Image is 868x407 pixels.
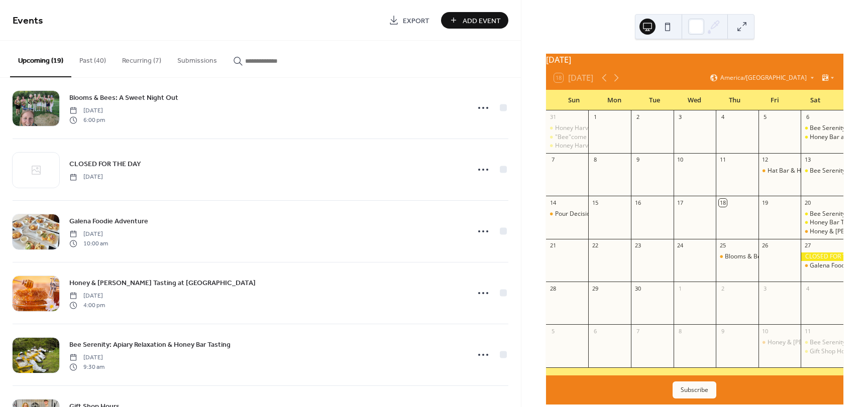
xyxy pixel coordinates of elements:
div: Wed [675,90,715,110]
div: Blooms & Bees: A Sweet Night Out [725,252,821,261]
div: Mon [594,90,634,110]
div: [DATE] [546,54,843,66]
div: 12 [762,156,769,164]
div: 21 [549,242,557,249]
div: Honey Harvest- From Frame to Bottle [546,124,589,132]
div: 4 [719,113,726,121]
span: Export [403,16,429,26]
button: Add Event [441,12,508,29]
div: 29 [591,285,599,292]
span: Galena Foodie Adventure [69,216,148,227]
div: Bee Serenity: Apiary Relaxation & Honey Bar Tasting [801,338,843,347]
span: Blooms & Bees: A Sweet Night Out [69,93,178,103]
div: Gift Shop Hours [801,347,843,356]
span: 6:00 pm [69,115,105,124]
div: 10 [677,156,684,164]
a: Export [381,12,437,29]
button: Upcoming (19) [10,41,71,77]
div: 15 [591,199,599,206]
div: Hat Bar & Honey Bar Event [758,167,801,175]
div: 25 [719,242,726,249]
span: Events [13,11,43,31]
div: 17 [677,199,684,206]
span: 9:30 am [69,362,104,371]
div: Honey & Mead Tasting at Eagle Ridge [801,227,843,236]
div: 26 [762,242,769,249]
a: Blooms & Bees: A Sweet Night Out [69,92,178,103]
div: 11 [804,327,811,335]
div: 1 [677,285,684,292]
span: [DATE] [69,106,105,115]
div: 18 [719,199,726,206]
div: "Bee"come a Beekeeper Experience [555,133,657,142]
div: 6 [804,113,811,121]
div: 19 [762,199,769,206]
div: Pour Decisions & Sweet Addictions [555,210,652,218]
span: [DATE] [69,292,105,301]
a: CLOSED FOR THE DAY [69,158,141,170]
div: 2 [719,285,726,292]
a: Honey & [PERSON_NAME] Tasting at [GEOGRAPHIC_DATA] [69,277,256,289]
span: Honey & [PERSON_NAME] Tasting at [GEOGRAPHIC_DATA] [69,278,256,289]
div: 7 [549,156,557,164]
div: Honey & Mead Tasting at Eagle Ridge [758,338,801,347]
div: Blooms & Bees: A Sweet Night Out [716,252,758,261]
div: 10 [762,327,769,335]
div: Sun [554,90,594,110]
div: Tue [634,90,675,110]
div: Honey Bar Tasting & Gift Shop Hours [801,218,843,227]
div: 14 [549,199,557,206]
div: 31 [549,113,557,121]
div: 24 [677,242,684,249]
div: Bee Serenity: Apiary Relaxation & Honey Bar Tasting [801,124,843,132]
span: CLOSED FOR THE DAY [69,159,141,170]
div: 23 [634,242,641,249]
div: 3 [677,113,684,121]
div: 4 [804,285,811,292]
span: 4:00 pm [69,301,105,310]
span: [DATE] [69,173,103,182]
div: Pour Decisions & Sweet Addictions [546,210,589,218]
div: CLOSED FOR THE DAY [801,252,843,261]
div: Gift Shop Hours [810,347,854,356]
div: 8 [591,156,599,164]
div: 22 [591,242,599,249]
div: Honey Harvest- From Frame to Bottle [555,142,660,150]
div: 9 [634,156,641,164]
div: 11 [719,156,726,164]
div: Bee Serenity: Apiary Relaxation & Honey Bar Tasting [801,210,843,218]
div: 3 [762,285,769,292]
div: 27 [804,242,811,249]
div: "Bee"come a Beekeeper Experience [546,133,589,142]
div: 30 [634,285,641,292]
span: [DATE] [69,353,104,362]
div: 9 [719,327,726,335]
span: Add Event [463,16,501,26]
div: 5 [549,327,557,335]
div: 6 [591,327,599,335]
div: Sat [795,90,835,110]
div: 20 [804,199,811,206]
div: 1 [591,113,599,121]
div: Honey Bar and Store Hours [801,133,843,142]
div: Honey Harvest- From Frame to Bottle [555,124,660,132]
span: [DATE] [69,230,108,239]
div: 2 [634,113,641,121]
div: Fri [755,90,795,110]
div: Honey Harvest- From Frame to Bottle [546,142,589,150]
div: Bee Serenity: Apiary Relaxation & Honey Bar Tasting [801,167,843,175]
div: Galena Foodie Adventure [801,261,843,270]
span: Bee Serenity: Apiary Relaxation & Honey Bar Tasting [69,340,231,350]
div: 16 [634,199,641,206]
button: Past (40) [71,41,114,76]
span: 10:00 am [69,239,108,248]
a: Bee Serenity: Apiary Relaxation & Honey Bar Tasting [69,339,231,350]
div: Hat Bar & Honey Bar Event [768,167,843,175]
span: America/[GEOGRAPHIC_DATA] [720,75,807,81]
button: Recurring (7) [114,41,169,76]
div: 5 [762,113,769,121]
div: 7 [634,327,641,335]
div: 13 [804,156,811,164]
div: 8 [677,327,684,335]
